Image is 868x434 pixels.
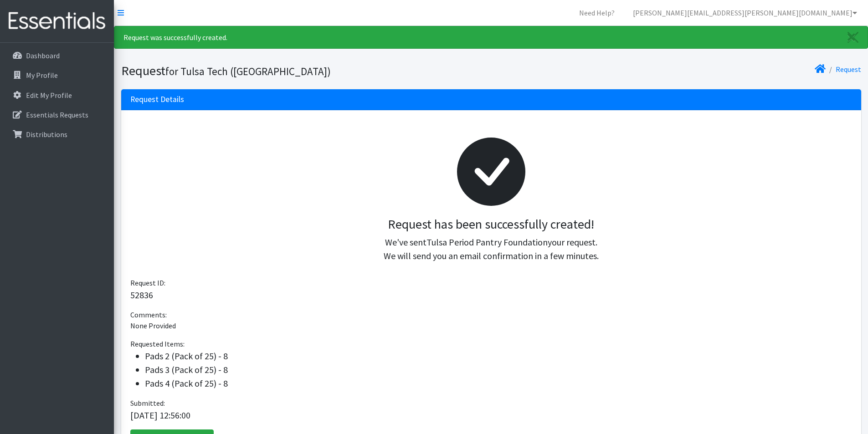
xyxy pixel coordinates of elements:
[26,130,67,139] p: Distributions
[4,125,110,143] a: Distributions
[26,110,88,119] p: Essentials Requests
[4,106,110,124] a: Essentials Requests
[4,66,110,84] a: My Profile
[145,363,852,377] li: Pads 3 (Pack of 25) - 8
[836,65,861,74] a: Request
[426,236,548,248] span: Tulsa Period Pantry Foundation
[838,26,868,48] a: Close
[4,46,110,65] a: Dashboard
[130,278,165,287] span: Request ID:
[130,339,185,348] span: Requested Items:
[130,398,165,408] span: Submitted:
[165,65,331,78] small: for Tulsa Tech ([GEOGRAPHIC_DATA])
[26,51,60,60] p: Dashboard
[145,349,852,363] li: Pads 2 (Pack of 25) - 8
[4,6,110,36] img: HumanEssentials
[114,26,868,49] div: Request was successfully created.
[4,86,110,104] a: Edit My Profile
[121,63,488,79] h1: Request
[138,235,845,263] p: We've sent your request. We will send you an email confirmation in a few minutes.
[572,4,622,22] a: Need Help?
[145,377,852,390] li: Pads 4 (Pack of 25) - 8
[130,95,184,104] h3: Request Details
[130,310,167,319] span: Comments:
[130,288,852,302] p: 52836
[130,321,176,330] span: None Provided
[26,91,72,100] p: Edit My Profile
[138,217,845,232] h3: Request has been successfully created!
[626,4,864,22] a: [PERSON_NAME][EMAIL_ADDRESS][PERSON_NAME][DOMAIN_NAME]
[26,71,58,80] p: My Profile
[130,408,852,422] p: [DATE] 12:56:00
